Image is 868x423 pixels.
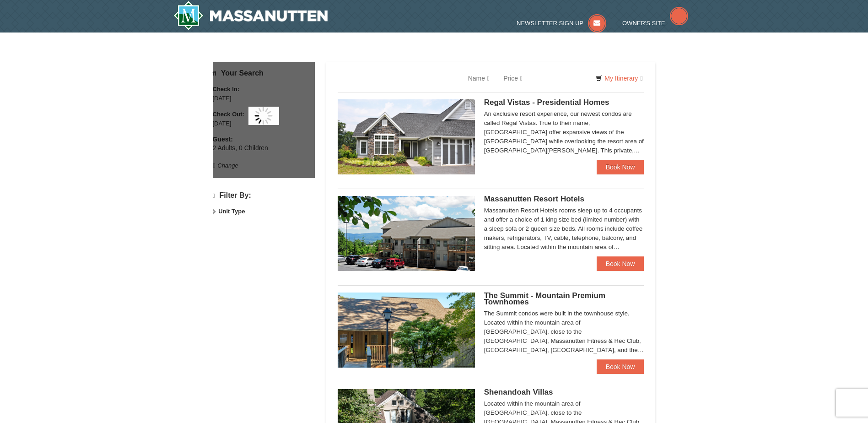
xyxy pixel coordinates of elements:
[597,160,644,174] a: Book Now
[218,208,245,215] strong: Unit Type
[218,219,248,226] strong: Bedrooms
[173,1,328,30] img: Massanutten Resort Logo
[338,99,475,174] img: 19218991-1-902409a9.jpg
[496,69,529,87] a: Price
[338,293,475,368] img: 19219034-1-0eee7e00.jpg
[484,388,553,396] span: Shenandoah Villas
[622,20,665,27] span: Owner's Site
[517,20,583,27] span: Newsletter Sign Up
[622,20,688,27] a: Owner's Site
[461,69,496,87] a: Name
[484,195,584,203] span: Massanutten Resort Hotels
[517,20,606,27] a: Newsletter Sign Up
[590,71,648,85] a: My Itinerary
[484,98,609,107] span: Regal Vistas - Presidential Homes
[173,1,328,30] a: Massanutten Resort
[597,256,644,271] a: Book Now
[484,291,605,306] span: The Summit - Mountain Premium Townhomes
[338,196,475,271] img: 19219026-1-e3b4ac8e.jpg
[254,107,273,125] img: wait gif
[597,359,644,374] a: Book Now
[484,309,644,355] div: The Summit condos were built in the townhouse style. Located within the mountain area of [GEOGRAP...
[484,109,644,155] div: An exclusive resort experience, our newest condos are called Regal Vistas. True to their name, [G...
[484,206,644,252] div: Massanutten Resort Hotels rooms sleep up to 4 occupants and offer a choice of 1 king size bed (li...
[213,191,315,200] h4: Filter By:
